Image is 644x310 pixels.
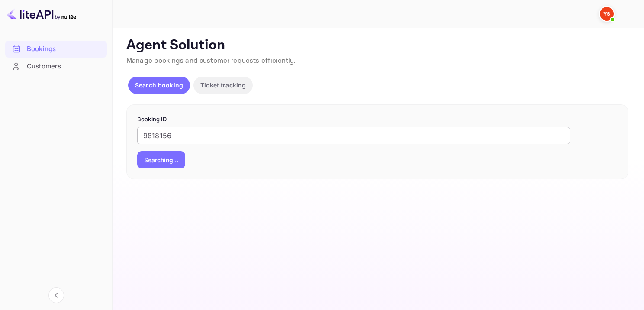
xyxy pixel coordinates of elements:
div: Customers [5,58,107,75]
div: Bookings [5,41,107,58]
span: Manage bookings and customer requests efficiently. [126,56,296,65]
img: Yandex Support [600,7,614,21]
p: Ticket tracking [200,81,246,90]
p: Agent Solution [126,37,628,54]
button: Searching... [137,151,185,168]
div: Customers [27,61,103,71]
p: Search booking [135,81,183,90]
button: Collapse navigation [48,287,64,303]
a: Bookings [5,41,107,57]
div: Bookings [27,44,103,54]
a: Customers [5,58,107,74]
img: LiteAPI logo [7,7,76,21]
input: Enter Booking ID (e.g., 63782194) [137,127,570,144]
p: Booking ID [137,115,618,124]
